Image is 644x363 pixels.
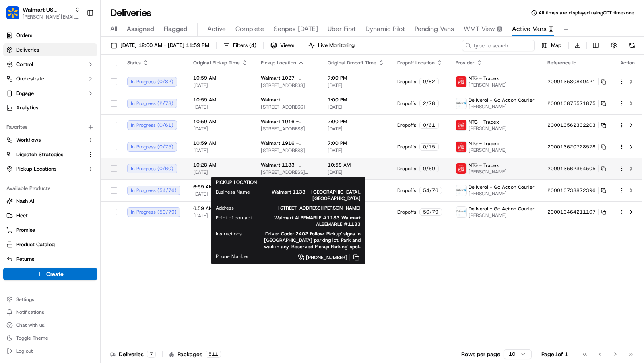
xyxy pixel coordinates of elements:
[328,82,384,89] span: [DATE]
[16,241,55,248] span: Product Catalog
[16,309,44,316] span: Notifications
[193,169,248,175] span: [DATE]
[193,140,248,146] span: 10:59 AM
[547,60,576,66] span: Reference Id
[274,24,318,34] span: Senpex [DATE]
[16,136,41,144] span: Workflows
[48,124,51,131] span: •
[261,118,315,125] span: Walmart 1916 - [GEOGRAPHIC_DATA], [GEOGRAPHIC_DATA]
[6,198,94,205] a: Nash AI
[16,335,48,341] span: Toggle Theme
[328,118,384,125] span: 7:00 PM
[265,214,361,227] span: Walmart ALBEMARLE #1133 Walmart ALBEMARLE #1133
[8,8,24,24] img: Nash
[71,146,88,153] span: [DATE]
[328,75,384,81] span: 7:00 PM
[216,214,252,221] span: Point of contact
[626,40,638,51] button: Refresh
[193,212,248,219] span: [DATE]
[3,121,97,134] div: Favorites
[21,52,145,60] input: Got a question? Start typing here...
[5,176,65,191] a: 📗Knowledge Base
[541,350,568,358] div: Page 1 of 1
[16,322,45,328] span: Chat with us!
[16,75,44,82] span: Orchestrate
[147,351,156,358] div: 7
[193,126,248,132] span: [DATE]
[469,190,535,197] span: [PERSON_NAME]
[305,40,358,51] button: Live Monitoring
[469,140,499,147] span: NTG - Tradex
[512,24,547,34] span: Active Vans
[193,82,248,89] span: [DATE]
[261,104,315,110] span: [STREET_ADDRESS]
[419,165,439,172] div: 0 / 60
[397,122,416,128] span: Dropoffs
[397,144,416,150] span: Dropoffs
[16,151,63,158] span: Dispatch Strategies
[16,296,34,303] span: Settings
[328,104,384,110] span: [DATE]
[547,78,606,85] button: 200013580840421
[456,207,466,217] img: profile_deliverol_nashtms.png
[328,162,384,168] span: 10:58 AM
[16,256,34,263] span: Returns
[419,187,442,194] div: 54 / 76
[306,254,347,261] span: [PHONE_NUMBER]
[125,103,147,112] button: See all
[328,60,376,66] span: Original Dropoff Time
[397,165,416,172] span: Dropoffs
[57,199,97,205] a: Powered byPylon
[36,76,132,85] div: Start new chat
[456,98,466,109] img: profile_deliverol_nashtms.png
[16,179,62,188] span: Knowledge Base
[415,24,454,34] span: Pending Vans
[261,75,315,81] span: Walmart 1027 - [GEOGRAPHIC_DATA], [GEOGRAPHIC_DATA]
[255,231,361,250] span: Driver Code: 2402 Follow 'Pickup' signs in [GEOGRAPHIC_DATA] parking lot. Park and wait in any 'R...
[551,42,561,49] span: Map
[16,61,33,68] span: Control
[3,294,97,305] button: Settings
[3,87,97,100] button: Engage
[193,184,248,190] span: 6:59 AM
[220,40,260,51] button: Filters(4)
[3,43,97,56] a: Deliveries
[469,82,507,88] span: [PERSON_NAME]
[3,29,97,42] a: Orders
[456,142,466,152] img: images
[456,120,466,130] img: images
[107,40,213,51] button: [DATE] 12:00 AM - [DATE] 11:59 PM
[464,24,495,34] span: WMT View
[16,227,35,234] span: Promise
[547,187,606,194] button: 200013738872396
[46,270,64,278] span: Create
[6,212,94,219] a: Fleet
[67,146,70,153] span: •
[216,205,234,211] span: Address
[3,345,97,357] button: Log out
[16,198,34,205] span: Nash AI
[280,42,294,49] span: Views
[3,224,97,237] button: Promise
[262,253,361,262] a: [PHONE_NUMBER]
[68,180,74,187] div: 💻
[469,147,507,153] span: [PERSON_NAME]
[261,97,315,103] span: Walmart [STREET_ADDRESS]
[8,104,54,111] div: Past conversations
[16,90,34,97] span: Engage
[328,97,384,103] span: 7:00 PM
[3,209,97,222] button: Fleet
[16,32,32,39] span: Orders
[137,79,147,89] button: Start new chat
[8,138,21,151] img: Charles Folsom
[3,3,83,23] button: Walmart US StoresWalmart US Stores[PERSON_NAME][EMAIL_ADDRESS][DOMAIN_NAME]
[23,14,80,20] button: [PERSON_NAME][EMAIL_ADDRESS][DOMAIN_NAME]
[216,253,249,260] span: Phone Number
[6,227,94,234] a: Promise
[6,256,94,263] a: Returns
[216,231,242,237] span: Instructions
[461,350,500,358] p: Rows per page
[235,24,264,34] span: Complete
[267,40,298,51] button: Views
[328,147,384,154] span: [DATE]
